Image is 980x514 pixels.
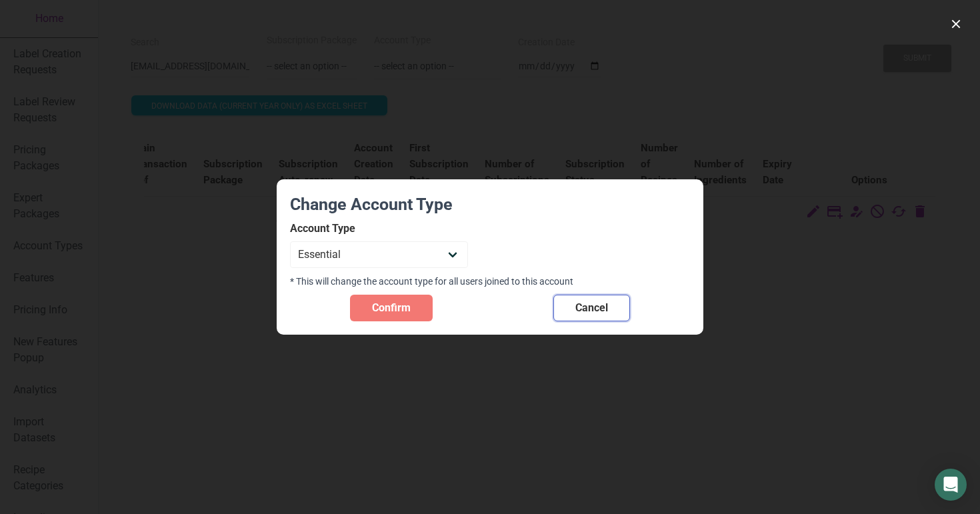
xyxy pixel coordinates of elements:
[290,273,690,289] div: * This will change the account type for all users joined to this account
[350,295,433,321] button: Confirm
[372,300,411,316] span: Confirm
[935,469,967,501] div: Open Intercom Messenger
[290,221,468,237] label: Account Type
[553,295,630,321] button: Cancel
[290,193,690,221] h3: Change Account Type
[575,300,608,316] span: Cancel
